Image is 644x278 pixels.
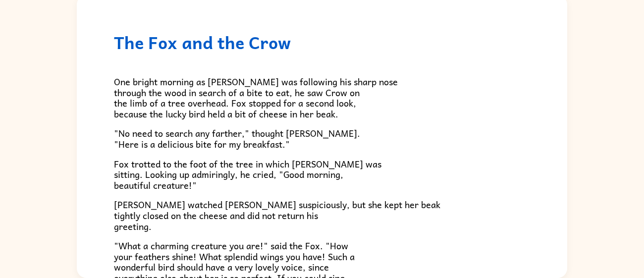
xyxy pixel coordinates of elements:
span: [PERSON_NAME] watched [PERSON_NAME] suspiciously, but she kept her beak tightly closed on the che... [114,197,440,233]
h1: The Fox and the Crow [114,32,530,53]
span: Fox trotted to the foot of the tree in which [PERSON_NAME] was sitting. Looking up admiringly, he... [114,157,381,192]
span: "No need to search any farther," thought [PERSON_NAME]. "Here is a delicious bite for my breakfast." [114,126,360,151]
span: One bright morning as [PERSON_NAME] was following his sharp nose through the wood in search of a ... [114,74,398,121]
